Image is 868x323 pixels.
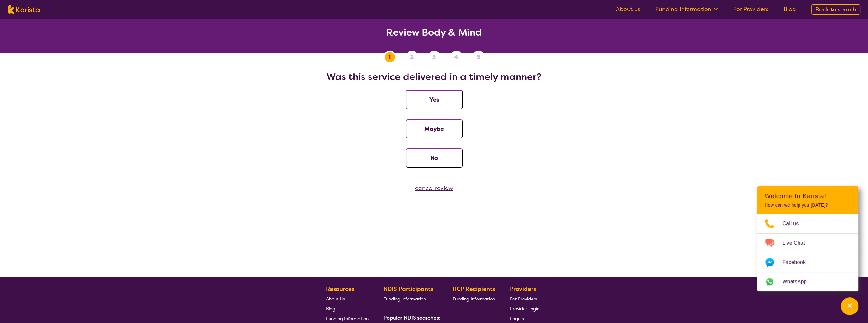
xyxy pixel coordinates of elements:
span: Funding Information [453,296,495,302]
button: No [406,148,463,168]
a: Provider Login [510,304,539,313]
button: Maybe [406,119,463,138]
span: 4 [454,52,458,62]
a: Web link opens in a new tab. [757,272,858,291]
h2: Review Body & Mind [8,27,860,38]
b: Popular NDIS searches: [383,314,441,321]
span: 2 [410,52,414,62]
a: Funding Information [656,5,718,13]
a: For Providers [510,294,539,304]
span: Blog [326,306,335,312]
span: For Providers [510,296,537,302]
span: 5 [477,52,480,62]
div: Channel Menu [757,186,858,291]
span: Provider Login [510,306,539,312]
a: For Providers [733,5,768,13]
span: Live Chat [782,238,813,248]
span: WhatsApp [782,277,814,287]
b: HCP Recipients [453,285,495,293]
span: 1 [388,52,391,62]
span: Enquire [510,316,525,321]
a: About us [616,5,640,13]
img: Karista logo [8,5,40,14]
b: Resources [326,285,354,293]
a: Blog [784,5,796,13]
h2: Was this service delivered in a timely manner? [8,71,860,82]
button: Channel Menu [841,297,858,315]
p: How can we help you [DATE]? [765,202,851,208]
span: Funding Information [383,296,426,302]
b: Providers [510,285,536,293]
span: Call us [782,219,806,228]
a: About Us [326,294,369,304]
h2: Welcome to Karista! [765,192,851,200]
span: 3 [432,52,436,62]
ul: Choose channel [757,214,858,291]
a: Blog [326,304,369,313]
button: Yes [406,90,463,109]
span: Funding Information [326,316,369,321]
span: Facebook [782,258,813,267]
span: Back to search [815,6,856,13]
a: Funding Information [383,294,438,304]
a: Back to search [811,4,860,15]
a: Funding Information [453,294,495,304]
span: About Us [326,296,345,302]
b: NDIS Participants [383,285,433,293]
